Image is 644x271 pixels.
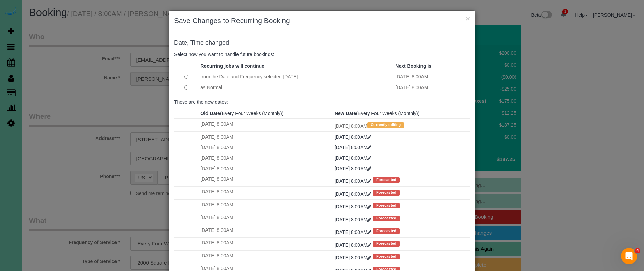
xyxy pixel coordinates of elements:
a: [DATE] 8:00AM [335,191,373,197]
span: Forecasted [373,228,400,234]
h3: Save Changes to Recurring Booking [174,16,470,26]
a: [DATE] 8:00AM [335,134,371,140]
td: [DATE] 8:00AM [199,131,333,142]
span: Date, Time [174,39,204,46]
th: (Every Four Weeks (Monthly)) [199,108,333,119]
a: [DATE] 8:00AM [335,178,373,184]
a: [DATE] 8:00AM [335,229,373,235]
span: Forecasted [373,254,400,259]
td: [DATE] 8:00AM [199,225,333,237]
td: [DATE] 8:00AM [394,82,470,93]
td: [DATE] 8:00AM [394,71,470,82]
a: [DATE] 8:00AM [335,145,371,150]
strong: Next Booking is [395,63,431,69]
td: [DATE] 8:00AM [199,142,333,153]
td: [DATE] 8:00AM [199,187,333,199]
button: × [466,15,470,22]
td: [DATE] 8:00AM [199,199,333,212]
span: Forecasted [373,216,400,221]
td: [DATE] 8:00AM [199,212,333,225]
span: Currently editing [367,122,404,128]
strong: New Date [335,111,356,116]
td: [DATE] 8:00AM [199,119,333,131]
td: [DATE] 8:00AM [333,119,470,131]
a: [DATE] 8:00AM [335,242,373,248]
td: [DATE] 8:00AM [199,174,333,186]
td: as Normal [199,82,394,93]
a: [DATE] 8:00AM [335,155,371,161]
a: [DATE] 8:00AM [335,204,373,209]
p: Select how you want to handle future bookings: [174,51,470,58]
a: [DATE] 8:00AM [335,255,373,260]
th: (Every Four Weeks (Monthly)) [333,108,470,119]
span: 4 [635,248,640,253]
td: [DATE] 8:00AM [199,250,333,263]
span: Forecasted [373,203,400,208]
p: These are the new dates: [174,99,470,106]
iframe: Intercom live chat [621,248,637,264]
td: [DATE] 8:00AM [199,153,333,163]
strong: Recurring jobs will continue [200,63,264,69]
td: [DATE] 8:00AM [199,163,333,174]
span: Forecasted [373,241,400,246]
td: [DATE] 8:00AM [199,238,333,250]
a: [DATE] 8:00AM [335,166,371,171]
h4: changed [174,39,470,46]
td: from the Date and Frequency selected [DATE] [199,71,394,82]
span: Forecasted [373,177,400,183]
a: [DATE] 8:00AM [335,217,373,222]
span: Forecasted [373,190,400,195]
strong: Old Date [200,111,220,116]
